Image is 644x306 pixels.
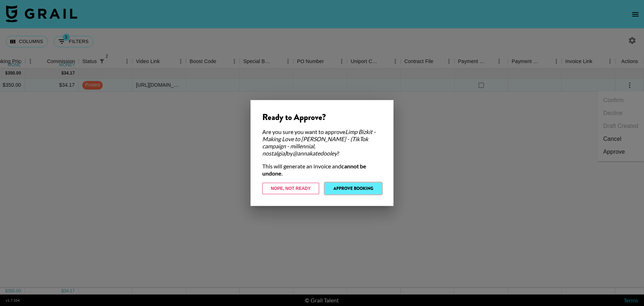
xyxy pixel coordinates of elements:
[262,128,382,157] div: Are you sure you want to approve by ?
[325,183,382,194] button: Approve Booking
[293,150,337,157] em: @ annakatedooley
[262,112,382,123] div: Ready to Approve?
[262,163,366,177] strong: cannot be undone
[262,163,382,177] div: This will generate an invoice and .
[262,128,376,157] em: Limp Bizkit - Making Love to [PERSON_NAME] - (TikTok campaign - millennial, nostalgia)
[262,183,319,194] button: Nope, Not Ready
